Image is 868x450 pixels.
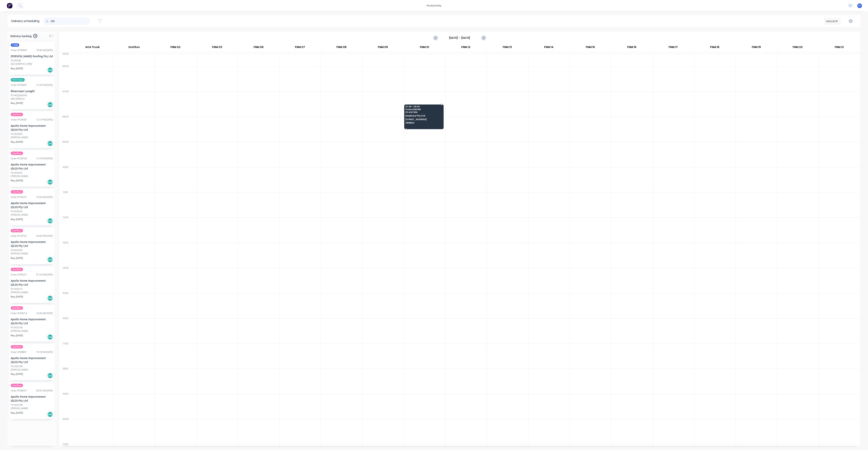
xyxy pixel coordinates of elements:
div: PO #20424 [11,210,22,213]
span: 10 [33,34,37,38]
div: 12:39 PM [DATE] [36,83,53,87]
span: ACA Store [11,78,25,82]
div: 16:00 [59,316,72,341]
div: 10:40 AM [DATE] [36,312,53,315]
div: Apollo Home Improvement (QLD) Pty Ltd [11,201,53,209]
input: Search for orders [51,17,90,25]
div: Order # 190331 [11,195,27,199]
div: Del [47,257,53,262]
span: 07:30 - 08:30 [405,105,442,108]
div: 10:40 AM [DATE] [36,49,53,52]
div: Order # 190585 [11,118,27,121]
div: Del [47,412,53,417]
div: FNM 18 [694,44,735,52]
div: FNM 19 [736,44,777,52]
span: 2nd Run [11,306,23,310]
div: Apollo Home Improvement (QLD) Pty Ltd [11,395,53,403]
div: Apollo Home Improvement (QLD) Pty Ltd [11,279,53,287]
div: Order # 188891 [11,350,27,354]
div: FNM 14 [528,44,569,52]
div: 10:18 AM [DATE] [36,350,53,354]
div: 09:55 AM [DATE] [36,389,53,392]
div: 18:00 [59,366,72,392]
span: Req. [DATE] [11,372,23,376]
div: PO #20198 [11,365,22,368]
div: 09:00 [59,140,72,165]
div: PO #DQ569350 [11,94,27,97]
div: 06:00 [59,64,72,89]
div: 14:00 [59,266,72,291]
div: productivity [425,3,443,8]
div: Del [47,102,53,108]
div: FNM 07 [279,44,321,52]
div: Order # 189216 [11,312,27,315]
div: Delivery scheduling [8,15,43,27]
div: ARCHERFIELD [11,97,53,101]
div: [GEOGRAPHIC_DATA] [11,62,53,66]
div: Del [47,295,53,301]
div: PO #20432 [11,171,22,175]
div: Order # 190167 [11,234,27,238]
div: [PERSON_NAME] [11,329,53,333]
div: 2nd Run [113,44,155,52]
span: Dowbury Pty Ltd [405,114,442,117]
span: Req. [DATE] [11,411,23,415]
div: FNM 20 [777,44,818,52]
div: FNM 12 [445,44,487,52]
div: 12:18 PM [DATE] [36,157,53,160]
div: [PERSON_NAME] Roofing Pty Ltd [11,54,53,58]
span: 2nd Run [11,113,23,116]
div: PO #20273 [11,287,22,291]
div: FNM 13 [487,44,528,52]
div: Apollo Home Improvement (QLD) Pty Ltd [11,162,53,170]
div: Vehicle [826,19,837,23]
div: Apollo Home Improvement (QLD) Pty Ltd [11,356,53,364]
div: 07:00 [59,89,72,114]
div: FNM 09 [362,44,403,52]
div: Del [47,373,53,378]
span: 2nd Run [11,229,23,232]
span: 2nd Run [11,384,23,387]
div: Del [47,334,53,340]
div: PO #20339 [11,249,22,252]
div: Order # 190356 [11,157,27,160]
div: PO #20493 [11,132,22,136]
div: PO #20278 [11,326,22,329]
div: FNM 21 [818,44,860,52]
div: 10:00 [59,165,72,190]
span: PO # 97350 [405,111,442,113]
span: 2nd Run [11,268,23,271]
button: Vehicle [824,18,841,24]
span: Req. [DATE] [11,334,23,337]
div: [PERSON_NAME] [11,407,53,410]
div: [PERSON_NAME] [11,252,53,255]
div: 20:00 [59,417,72,442]
div: Apollo Home Improvement (QLD) Pty Ltd [11,240,53,248]
span: 7 AM [11,43,19,47]
div: FNM 03 [196,44,238,52]
span: Order # 190991 [405,108,442,111]
div: FNM 08 [321,44,362,52]
div: Del [47,141,53,146]
div: Apollo Home Improvement (QLD) Pty Ltd [11,124,53,132]
span: Req. [DATE] [11,256,23,260]
span: ORMEAU [405,122,442,124]
div: 10:04 AM [DATE] [36,195,53,199]
span: Req. [DATE] [11,179,23,182]
div: 08:00 [59,114,72,140]
div: 15:00 [59,291,72,316]
span: 2nd Run [11,345,23,349]
div: [PERSON_NAME] [11,213,53,217]
span: Req. [DATE] [11,101,23,105]
div: Del [47,218,53,224]
div: FNM 02 [155,44,196,52]
div: [PERSON_NAME] [11,136,53,139]
div: 12:14 PM [DATE] [36,118,53,121]
span: Delivery backlog [10,34,32,38]
div: Order # 190943 [11,49,27,52]
div: 12:00 [59,215,72,240]
div: Order # 189251 [11,273,27,276]
div: [PERSON_NAME] [11,291,53,294]
div: 11:00 [59,190,72,215]
span: [STREET_ADDRESS] [405,118,442,121]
